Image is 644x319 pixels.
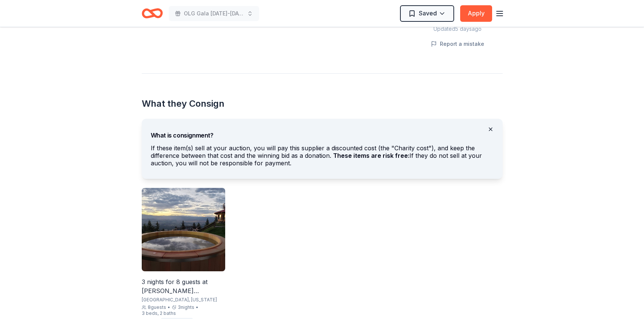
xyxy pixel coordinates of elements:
a: Home [142,5,163,22]
img: Image for 3 nights for 8 guests at Downing Mountain Lodge [142,188,225,271]
button: Saved [400,5,454,22]
button: Apply [460,5,492,22]
button: Report a mistake [431,39,484,48]
div: [GEOGRAPHIC_DATA], [US_STATE] [142,297,225,303]
button: OLG Gala [DATE]-[DATE] School Year [169,6,259,21]
div: 3 beds, 2 baths [142,310,176,316]
span: 3 nights [178,304,194,310]
span: 8 guests [148,304,166,310]
div: 3 nights for 8 guests at [PERSON_NAME][GEOGRAPHIC_DATA] [142,277,225,295]
div: What is consignment? [151,125,494,140]
div: • [196,304,199,310]
div: If these item(s) sell at your auction, you will pay this supplier a discounted cost (the "Charity... [151,144,494,170]
span: These items are risk free: [333,152,409,159]
span: OLG Gala [DATE]-[DATE] School Year [184,9,244,18]
span: Saved [419,8,437,18]
h2: What they Consign [142,98,503,110]
div: Updated 5 days ago [412,24,503,33]
div: • [168,304,170,310]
